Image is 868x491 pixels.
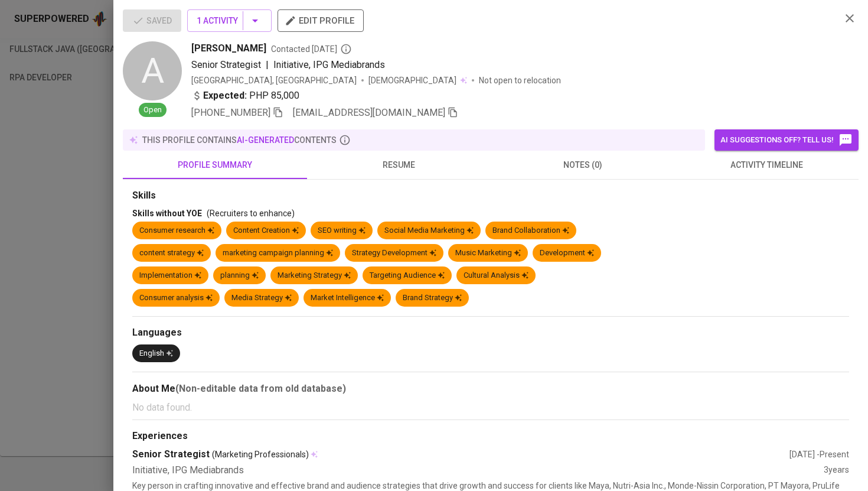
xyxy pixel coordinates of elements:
[266,58,269,72] span: |
[352,248,436,259] div: Strategy Development
[191,74,357,86] div: [GEOGRAPHIC_DATA], [GEOGRAPHIC_DATA]
[130,158,300,173] span: profile summary
[278,270,351,281] div: Marketing Strategy
[123,41,182,100] div: A
[132,401,849,415] p: No data found.
[132,430,849,443] div: Experiences
[479,74,561,86] p: Not open to relocation
[197,14,262,28] span: 1 Activity
[139,105,167,116] span: Open
[278,15,364,25] a: edit profile
[311,292,384,304] div: Market Intelligence
[237,135,294,145] span: AI-generated
[498,158,668,173] span: notes (0)
[207,209,295,218] span: (Recruiters to enhance)
[187,9,272,32] button: 1 Activity
[273,59,385,70] span: Initiative, IPG Mediabrands
[233,225,299,236] div: Content Creation
[824,464,849,477] div: 3 years
[191,107,270,118] span: [PHONE_NUMBER]
[132,189,849,203] div: Skills
[139,248,204,259] div: content strategy
[368,74,458,86] span: [DEMOGRAPHIC_DATA]
[142,134,337,146] p: this profile contains contents
[139,348,173,359] div: English
[220,270,259,281] div: planning
[139,292,213,304] div: Consumer analysis
[370,270,445,281] div: Targeting Audience
[318,225,366,236] div: SEO writing
[231,292,292,304] div: Media Strategy
[384,225,474,236] div: Social Media Marketing
[293,107,445,118] span: [EMAIL_ADDRESS][DOMAIN_NAME]
[287,13,354,28] span: edit profile
[720,133,853,147] span: AI suggestions off? Tell us!
[191,89,299,103] div: PHP 85,000
[203,89,247,103] b: Expected:
[175,383,346,394] b: (Non-editable data from old database)
[212,448,309,460] span: (Marketing Professionals)
[139,225,214,236] div: Consumer research
[223,248,333,259] div: marketing campaign planning
[492,225,569,236] div: Brand Collaboration
[132,448,789,461] div: Senior Strategist
[464,270,528,281] div: Cultural Analysis
[789,448,849,460] div: [DATE] - Present
[271,43,352,55] span: Contacted [DATE]
[191,59,261,70] span: Senior Strategist
[132,382,849,396] div: About Me
[278,9,364,32] button: edit profile
[314,158,484,173] span: resume
[682,158,852,173] span: activity timeline
[191,41,266,56] span: [PERSON_NAME]
[132,209,202,218] span: Skills without YOE
[132,464,824,477] div: Initiative, IPG Mediabrands
[714,129,859,151] button: AI suggestions off? Tell us!
[455,248,521,259] div: Music Marketing
[132,326,849,340] div: Languages
[403,292,462,304] div: Brand Strategy
[139,270,201,281] div: Implementation
[540,248,594,259] div: Development
[340,43,352,55] svg: By Philippines recruiter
